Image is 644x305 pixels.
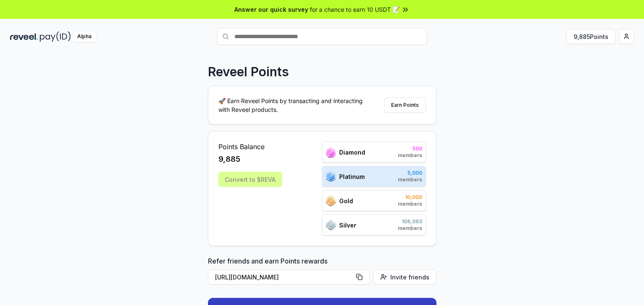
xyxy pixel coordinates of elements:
span: members [398,225,422,232]
span: Answer our quick survey [234,5,308,14]
img: ranks_icon [326,220,336,230]
span: Diamond [339,148,365,157]
span: Points Balance [218,142,282,152]
div: Refer friends and earn Points rewards [208,256,436,288]
button: Invite friends [373,269,436,284]
img: ranks_icon [326,147,336,158]
span: 5,000 [398,170,422,176]
img: ranks_icon [326,171,336,182]
img: reveel_dark [10,31,38,42]
span: Gold [339,196,353,205]
span: Silver [339,221,356,230]
img: ranks_icon [326,196,336,206]
span: 9,885 [218,153,240,165]
p: 🚀 Earn Reveel Points by transacting and interacting with Reveel products. [218,96,369,114]
button: [URL][DOMAIN_NAME] [208,269,370,284]
button: Earn Points [384,98,426,113]
span: members [398,201,422,207]
div: Alpha [73,31,96,42]
img: pay_id [40,31,71,42]
span: members [398,176,422,183]
span: Invite friends [390,273,429,282]
span: 106,063 [398,218,422,225]
p: Reveel Points [208,64,289,79]
span: 10,000 [398,194,422,201]
span: 500 [398,145,422,152]
span: members [398,152,422,159]
span: Platinum [339,172,365,181]
span: for a chance to earn 10 USDT 📝 [310,5,400,14]
button: 9,885Points [566,29,615,44]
